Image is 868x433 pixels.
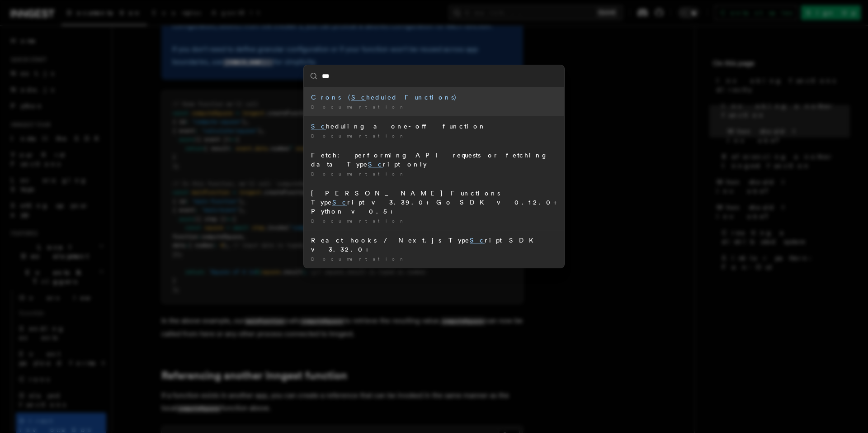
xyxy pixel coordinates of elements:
span: Documentation [311,104,406,109]
div: heduling a one-off function [311,122,557,131]
div: Crons ( heduled Functions) [311,93,557,102]
mark: Sc [332,199,347,206]
mark: Sc [351,94,366,101]
mark: Sc [368,161,383,168]
span: Documentation [311,133,406,138]
mark: Sc [470,237,485,244]
span: Documentation [311,171,406,176]
div: React hooks / Next.js Type ript SDK v3.32.0+ [311,236,557,254]
span: Documentation [311,256,406,262]
mark: Sc [311,123,326,130]
div: Fetch: performing API requests or fetching data Type ript only [311,151,557,169]
span: Documentation [311,218,406,224]
div: [PERSON_NAME] Functions Type ript v3.39.0+ Go SDK v0.12.0+ Python v0.5+ [311,189,557,216]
